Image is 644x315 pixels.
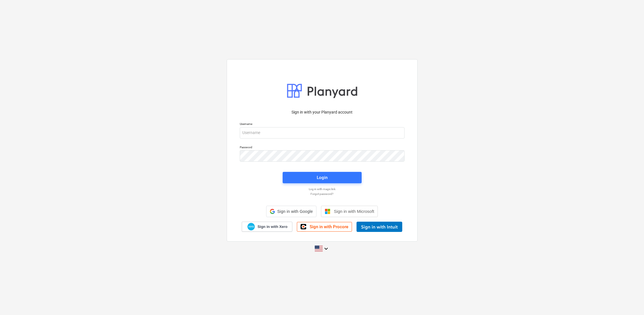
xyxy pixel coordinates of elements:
span: Sign in with Google [277,209,313,214]
a: Sign in with Procore [297,222,352,232]
img: Microsoft logo [325,209,330,214]
p: Username [240,122,405,127]
a: Log in with magic link [237,187,407,191]
p: Password [240,145,405,150]
p: Sign in with your Planyard account [240,109,405,115]
i: keyboard_arrow_down [323,245,330,252]
span: Sign in with Microsoft [334,209,374,214]
div: Sign in with Google [266,206,316,217]
span: Sign in with Procore [310,224,348,229]
input: Username [240,127,405,139]
span: Sign in with Xero [257,224,287,229]
a: Sign in with Xero [242,222,292,232]
a: Forgot password? [237,192,407,196]
button: Login [283,172,362,183]
div: Login [317,174,328,181]
img: Xero logo [247,223,255,230]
